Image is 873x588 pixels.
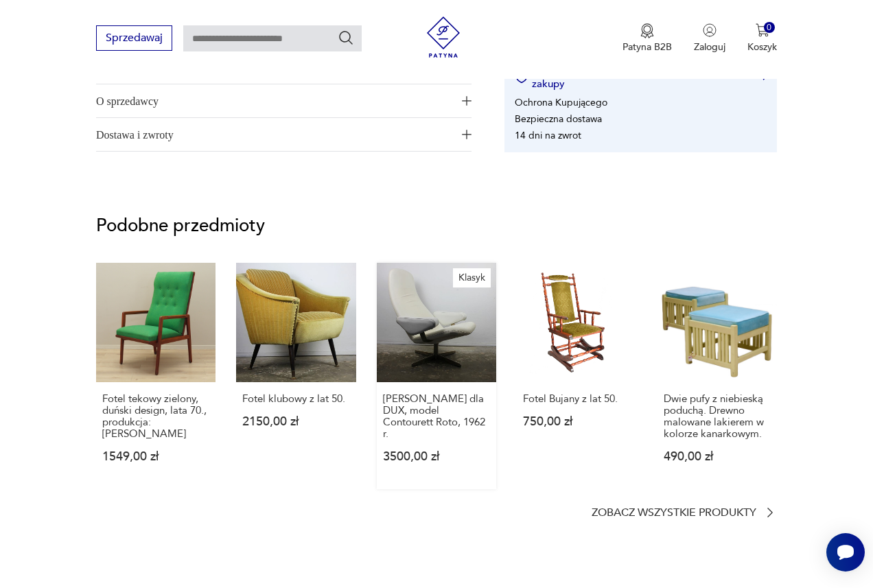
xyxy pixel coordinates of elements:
button: Ikona plusaO sprzedawcy [96,84,472,117]
li: 14 dni na zwrot [515,128,581,141]
a: Fotel tekowy zielony, duński design, lata 70., produkcja: DaniaFotel tekowy zielony, duński desig... [96,263,216,489]
p: 750,00 zł [523,416,630,427]
a: Fotel klubowy z lat 50.Fotel klubowy z lat 50.2150,00 zł [236,263,356,489]
button: Szukaj [338,30,354,46]
img: Ikona koszyka [756,23,769,37]
button: Patyna B2B [622,23,672,54]
p: Patyna B2B [622,40,672,54]
a: Dwie pufy z niebieską poduchą. Drewno malowane lakierem w kolorze kanarkowym.Dwie pufy z niebiesk... [657,263,777,489]
span: O sprzedawcy [96,84,453,117]
button: Sprzedawaj [96,25,172,51]
button: Zaloguj [694,23,725,54]
p: 3500,00 zł [383,451,490,462]
img: Patyna - sklep z meblami i dekoracjami vintage [423,16,464,58]
p: Podobne przedmioty [96,217,777,234]
p: Koszyk [747,40,777,54]
p: 1549,00 zł [102,451,209,462]
a: Sprzedawaj [96,34,172,44]
p: Fotel klubowy z lat 50. [242,393,349,405]
a: KlasykAlf Svensson dla DUX, model Contourett Roto, 1962 r.[PERSON_NAME] dla DUX, model Contourett... [377,263,496,489]
p: Zobacz wszystkie produkty [592,508,756,517]
img: Ikona plusa [462,130,472,139]
img: Ikona medalu [640,23,654,38]
li: Ochrona Kupującego [515,95,607,108]
img: Ikona plusa [462,96,472,106]
p: [PERSON_NAME] dla DUX, model Contourett Roto, 1962 r. [383,393,490,440]
p: 490,00 zł [664,451,771,462]
button: Ikona plusaDostawa i zwroty [96,118,472,151]
p: Fotel tekowy zielony, duński design, lata 70., produkcja: [PERSON_NAME] [102,393,209,440]
a: Fotel Bujany z lat 50.Fotel Bujany z lat 50.750,00 zł [517,263,636,489]
p: Zaloguj [694,40,725,54]
p: Dwie pufy z niebieską poduchą. Drewno malowane lakierem w kolorze kanarkowym. [664,393,771,440]
p: 2150,00 zł [242,416,349,427]
button: 0Koszyk [747,23,777,54]
li: Bezpieczna dostawa [515,112,602,125]
a: Ikona medaluPatyna B2B [622,23,672,54]
iframe: Smartsupp widget button [826,533,865,572]
div: 0 [764,22,776,34]
img: Ikonka użytkownika [703,23,717,37]
a: Zobacz wszystkie produkty [592,506,777,519]
span: Dostawa i zwroty [96,118,453,151]
p: Fotel Bujany z lat 50. [523,393,630,405]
